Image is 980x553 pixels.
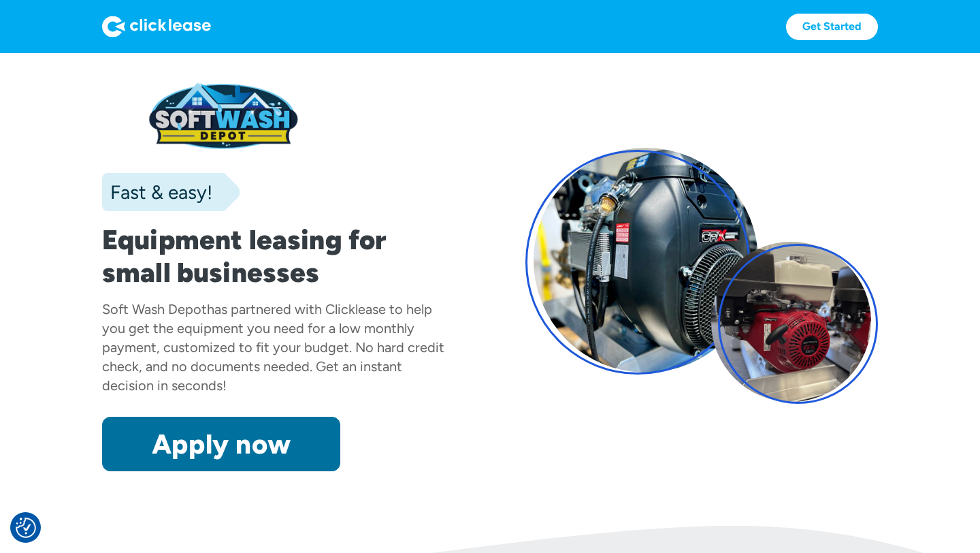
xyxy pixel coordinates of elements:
[102,223,455,289] h1: Equipment leasing for small businesses
[102,16,211,37] img: Logo
[102,301,207,317] div: Soft Wash Depot
[102,178,212,206] div: Fast & easy!
[102,301,444,394] div: has partnered with Clicklease to help you get the equipment you need for a low monthly payment, c...
[16,518,36,538] img: Revisit consent button
[786,14,878,40] a: Get Started
[16,518,36,538] button: Consent Preferences
[102,417,340,471] a: Apply now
